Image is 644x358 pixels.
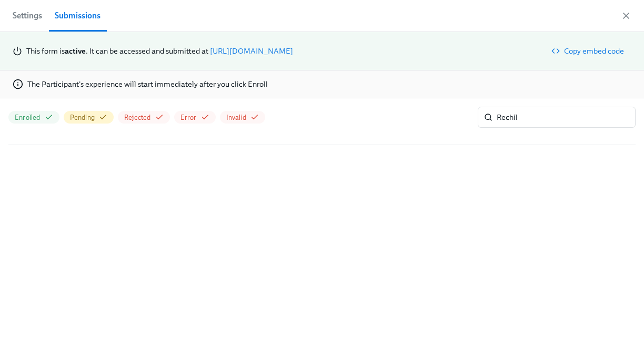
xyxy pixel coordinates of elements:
span: Enrolled [15,112,41,122]
span: This form is . It can be accessed and submitted at [26,46,208,56]
button: Error [174,111,216,124]
input: Search by name [497,107,636,128]
a: [URL][DOMAIN_NAME] [210,46,293,56]
span: Invalid [226,112,246,122]
strong: active [65,46,86,56]
span: Rejected [124,112,151,122]
button: Rejected [118,111,170,124]
div: Submissions [55,8,100,23]
span: Settings [13,8,42,23]
p: The Participant's experience will start immediately after you click Enroll [27,79,268,89]
button: Enrolled [8,111,59,124]
button: Pending [64,111,114,124]
button: Copy embed code [546,40,631,62]
button: Invalid [220,111,265,124]
span: Error [180,112,197,122]
span: Copy embed code [554,46,624,56]
span: Pending [70,112,95,122]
